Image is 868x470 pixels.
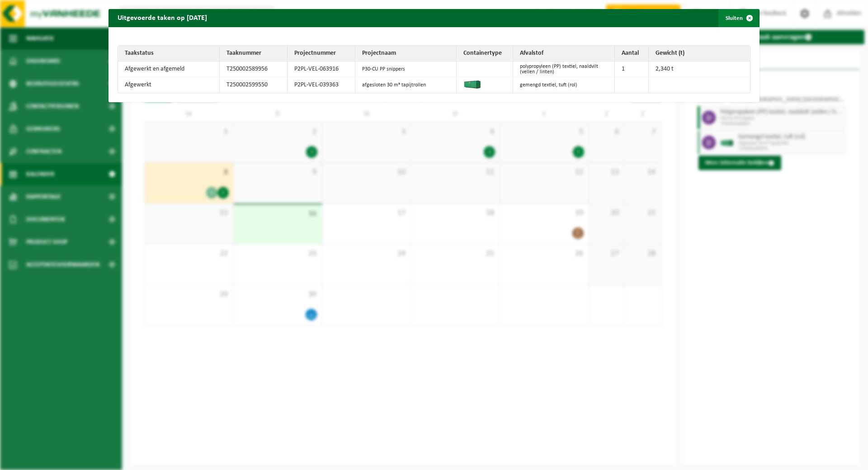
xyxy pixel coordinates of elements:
td: polypropyleen (PP) textiel, naaldvilt (vellen / linten) [513,62,615,79]
td: Afgewerkt [118,79,220,95]
th: Taakstatus [118,46,220,62]
th: Projectnummer [288,46,355,62]
th: Containertype [457,46,513,62]
h2: Uitgevoerde taken op [DATE] [108,9,216,26]
button: Sluiten [718,9,759,27]
th: Afvalstof [513,46,615,62]
th: Aantal [615,46,649,62]
img: HK-XA-30-GN-00 [463,81,481,90]
td: afgesloten 30 m³ tapijtrollen [355,79,457,95]
img: HK-XP-30-CU [463,64,501,76]
th: Projectnaam [355,46,457,62]
td: 2,340 t [649,62,750,79]
td: 1 [615,62,649,79]
td: gemengd textiel, tuft (rol) [513,79,615,95]
td: P30-CU PP snippers [355,62,457,79]
td: T250002589956 [220,62,288,79]
td: P2PL-VEL-063916 [288,62,355,79]
th: Gewicht (t) [649,46,750,62]
td: P2PL-VEL-039363 [288,79,355,95]
td: Afgewerkt en afgemeld [118,62,220,79]
td: T250002599550 [220,79,288,95]
th: Taaknummer [220,46,288,62]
